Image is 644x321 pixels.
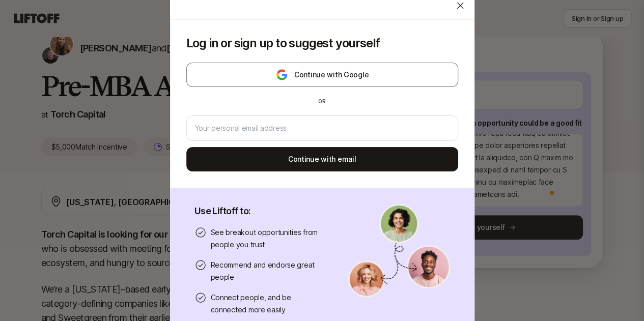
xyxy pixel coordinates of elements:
[194,204,324,218] p: Use Liftoff to:
[4,15,159,93] iframe: profile
[348,204,450,298] img: signup-banner
[275,69,288,81] img: google-logo
[186,147,458,171] button: Continue with email
[314,97,330,105] div: or
[211,291,324,316] p: Connect people, and be connected more easily
[186,36,458,50] p: Log in or sign up to suggest yourself
[195,122,450,134] input: Your personal email address
[211,226,324,251] p: See breakout opportunities from people you trust
[186,63,458,87] button: Continue with Google
[211,259,324,283] p: Recommend and endorse great people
